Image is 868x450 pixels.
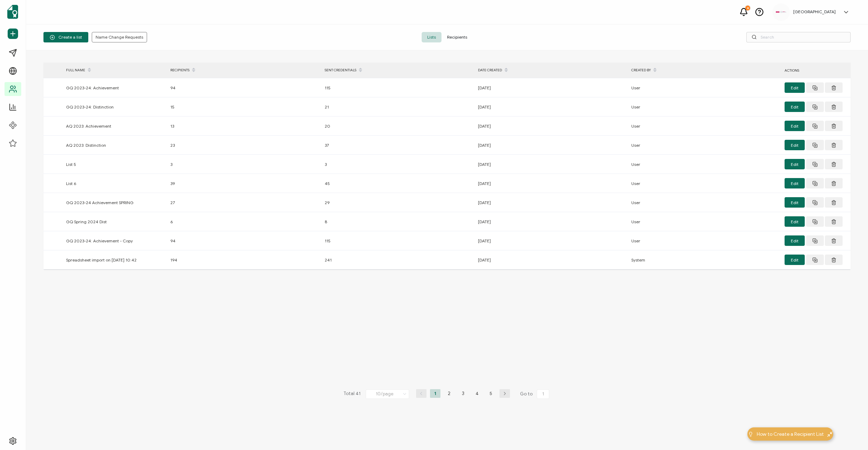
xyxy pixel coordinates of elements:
span: Create a list [50,35,82,40]
div: GQ 2023-24: Distinction [63,103,167,111]
button: Edit [785,159,805,169]
button: Edit [785,121,805,131]
div: 94 [167,84,321,92]
button: Edit [785,102,805,112]
button: Create a list [43,32,88,42]
div: Spreadsheet import on [DATE] 10:42 [63,256,167,264]
div: GQ Spring 2024 Dist [63,218,167,226]
input: Search [746,32,851,42]
div: FULL NAME [63,64,167,76]
div: CREATED BY [628,64,781,76]
div: 241 [321,256,474,264]
img: sertifier-logomark-colored.svg [7,5,18,19]
div: User [628,218,781,226]
div: GQ 2023-24: Achievement - Copy [63,237,167,245]
div: User [628,199,781,207]
div: [DATE] [474,84,628,92]
div: AQ 2023: Achievement [63,122,167,130]
div: User [628,84,781,92]
div: List 6 [63,179,167,187]
div: 94 [167,237,321,245]
div: [DATE] [474,103,628,111]
div: [DATE] [474,179,628,187]
div: 27 [167,199,321,207]
button: Edit [785,140,805,150]
div: User [628,141,781,149]
div: 37 [321,141,474,149]
div: 8 [745,6,750,10]
input: Select [366,389,409,399]
img: minimize-icon.svg [827,432,833,437]
div: 8 [321,218,474,226]
div: AQ 2023: Distinction [63,141,167,149]
div: User [628,237,781,245]
span: Total 41 [343,389,360,399]
button: Edit [785,197,805,208]
li: 2 [444,389,454,398]
div: 115 [321,84,474,92]
span: Lists [422,32,441,42]
div: 194 [167,256,321,264]
div: 21 [321,103,474,111]
div: SENT CREDENTIALS [321,64,474,76]
span: Go to [520,389,551,399]
span: Recipients [441,32,473,42]
div: 13 [167,122,321,130]
li: 5 [486,389,496,398]
div: [DATE] [474,237,628,245]
div: GQ 2023-24 Achievement SPRING [63,199,167,207]
div: 15 [167,103,321,111]
div: User [628,160,781,168]
button: Edit [785,178,805,188]
div: 23 [167,141,321,149]
div: 3 [321,160,474,168]
button: Name Change Requests [92,32,147,42]
div: ACTIONS [781,66,851,74]
div: RECIPIENTS [167,64,321,76]
li: 3 [458,389,468,398]
div: User [628,103,781,111]
div: 115 [321,237,474,245]
button: Edit [785,82,805,93]
div: 29 [321,199,474,207]
li: 1 [430,389,440,398]
img: 534be6bd-3ab8-4108-9ccc-40d3e97e413d.png [776,11,786,13]
div: 6 [167,218,321,226]
div: 45 [321,179,474,187]
h5: [GEOGRAPHIC_DATA] [793,9,836,14]
span: How to Create a Recipient List [757,431,824,438]
li: 4 [472,389,482,398]
div: User [628,179,781,187]
div: 39 [167,179,321,187]
div: [DATE] [474,122,628,130]
div: 20 [321,122,474,130]
div: DATE CREATED [474,64,628,76]
div: [DATE] [474,199,628,207]
div: User [628,122,781,130]
span: Name Change Requests [96,35,143,39]
button: Edit [785,235,805,246]
div: [DATE] [474,160,628,168]
div: [DATE] [474,218,628,226]
div: 3 [167,160,321,168]
div: GQ 2023-24: Achievement [63,84,167,92]
div: List 5 [63,160,167,168]
div: [DATE] [474,141,628,149]
div: [DATE] [474,256,628,264]
div: System [628,256,781,264]
button: Edit [785,255,805,265]
button: Edit [785,216,805,227]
